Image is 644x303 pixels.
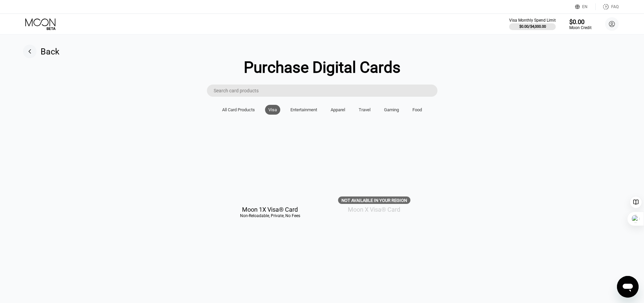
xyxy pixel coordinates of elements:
[222,107,255,112] div: All Card Products
[222,213,318,218] div: Non-Reloadable, Private, No Fees
[355,105,374,115] div: Travel
[290,107,317,112] div: Entertainment
[287,105,320,115] div: Entertainment
[569,18,592,30] div: $0.00Moon Credit
[326,140,422,201] div: Not available in your region
[268,107,277,112] div: Visa
[23,45,59,58] div: Back
[219,105,258,115] div: All Card Products
[582,4,588,9] div: EN
[412,107,422,112] div: Food
[41,47,59,56] div: Back
[519,24,546,29] div: $0.00 / $4,000.00
[575,3,596,10] div: EN
[569,25,592,30] div: Moon Credit
[617,276,639,298] iframe: Button to launch messaging window
[596,3,619,10] div: FAQ
[509,18,556,23] div: Visa Monthly Spend Limit
[331,107,345,112] div: Apparel
[384,107,399,112] div: Gaming
[359,107,371,112] div: Travel
[341,198,407,203] div: Not available in your region
[327,105,349,115] div: Apparel
[409,105,425,115] div: Food
[381,105,402,115] div: Gaming
[509,18,556,30] div: Visa Monthly Spend Limit$0.00/$4,000.00
[569,18,592,25] div: $0.00
[244,58,401,76] div: Purchase Digital Cards
[611,4,619,9] div: FAQ
[214,85,437,97] input: Search card products
[348,206,400,213] div: Moon X Visa® Card
[265,105,280,115] div: Visa
[242,206,298,213] div: Moon 1X Visa® Card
